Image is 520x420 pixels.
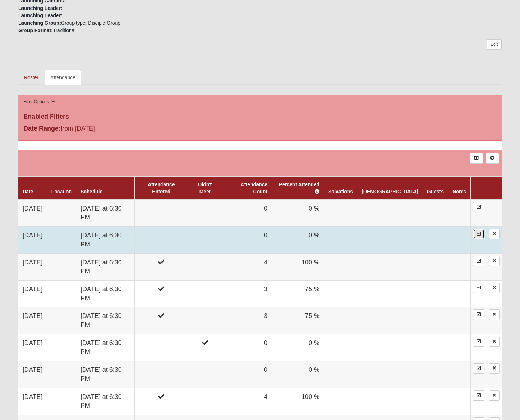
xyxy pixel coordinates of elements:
[473,390,484,401] a: Enter Attendance
[222,227,272,253] td: 0
[324,176,357,200] th: Salvations
[272,227,324,253] td: 0 %
[473,363,484,374] a: Enter Attendance
[473,202,484,212] a: Enter Attendance
[222,361,272,388] td: 0
[18,334,47,361] td: [DATE]
[222,307,272,334] td: 3
[489,363,500,374] a: Delete
[76,253,134,280] td: [DATE] at 6:30 PM
[423,176,448,200] th: Guests
[222,280,272,307] td: 3
[18,20,61,26] strong: Launching Group:
[272,253,324,280] td: 100 %
[222,388,272,415] td: 4
[272,307,324,334] td: 75 %
[272,200,324,227] td: 0 %
[489,309,500,320] a: Delete
[198,182,212,194] a: Didn't Meet
[279,182,319,194] a: Percent Attended
[489,229,500,239] a: Delete
[18,388,47,415] td: [DATE]
[222,253,272,280] td: 4
[489,337,500,347] a: Delete
[18,200,47,227] td: [DATE]
[272,280,324,307] td: 75 %
[18,70,44,85] a: Roster
[18,5,62,11] strong: Launching Leader:
[21,98,57,106] button: Filter Options
[148,182,175,194] a: Attendance Entered
[473,283,484,293] a: Enter Attendance
[473,229,484,239] a: Enter Attendance
[272,388,324,415] td: 100 %
[81,189,102,194] a: Schedule
[241,182,267,194] a: Attendance Count
[18,280,47,307] td: [DATE]
[24,113,496,121] h4: Enabled Filters
[76,388,134,415] td: [DATE] at 6:30 PM
[76,334,134,361] td: [DATE] at 6:30 PM
[473,337,484,347] a: Enter Attendance
[272,361,324,388] td: 0 %
[222,334,272,361] td: 0
[76,227,134,253] td: [DATE] at 6:30 PM
[489,390,500,401] a: Delete
[18,253,47,280] td: [DATE]
[473,309,484,320] a: Enter Attendance
[487,39,502,50] a: Edit
[357,176,423,200] th: [DEMOGRAPHIC_DATA]
[45,70,81,85] a: Attendance
[24,124,61,133] label: Date Range:
[489,256,500,266] a: Delete
[18,307,47,334] td: [DATE]
[23,189,33,194] a: Date
[76,361,134,388] td: [DATE] at 6:30 PM
[51,189,72,194] a: Location
[18,124,179,135] div: from [DATE]
[76,200,134,227] td: [DATE] at 6:30 PM
[470,153,483,163] a: Export to Excel
[473,256,484,266] a: Enter Attendance
[272,334,324,361] td: 0 %
[18,227,47,253] td: [DATE]
[18,361,47,388] td: [DATE]
[489,283,500,293] a: Delete
[452,189,466,194] a: Notes
[18,27,53,33] strong: Group Format:
[76,280,134,307] td: [DATE] at 6:30 PM
[76,307,134,334] td: [DATE] at 6:30 PM
[222,200,272,227] td: 0
[486,153,499,163] a: Alt+N
[18,13,62,18] strong: Launching Leader:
